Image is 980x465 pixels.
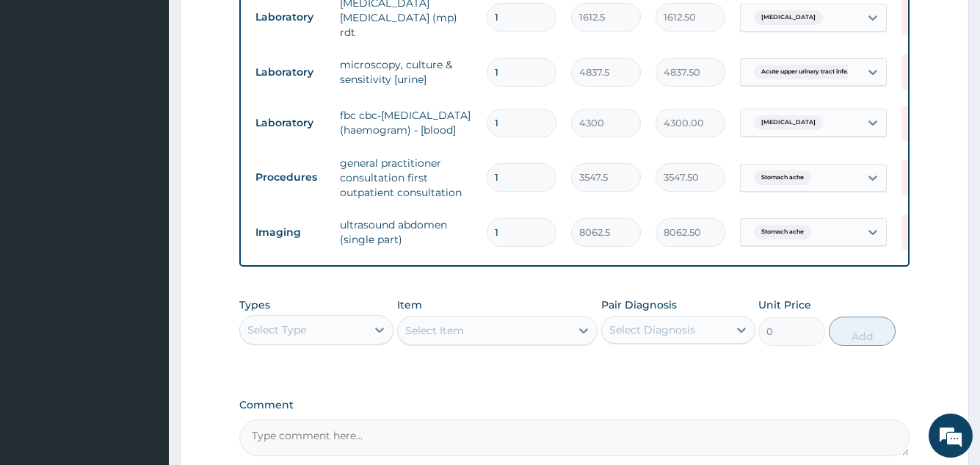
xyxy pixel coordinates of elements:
[333,148,479,207] td: general practitioner consultation first outpatient consultation
[76,82,247,101] div: Chat with us now
[754,170,811,185] span: Stomach ache
[239,399,909,411] label: Comment
[758,298,811,312] label: Unit Price
[333,210,479,254] td: ultrasound abdomen (single part)
[239,299,270,311] label: Types
[333,101,479,145] td: fbc cbc-[MEDICAL_DATA] (haemogram) - [blood]
[754,10,823,25] span: [MEDICAL_DATA]
[609,322,695,337] div: Select Diagnosis
[248,59,333,86] td: Laboratory
[333,50,479,94] td: microscopy, culture & sensitivity [urine]
[7,309,280,361] textarea: Type your message and hit 'Enter'
[397,298,422,312] label: Item
[248,4,333,31] td: Laboratory
[27,73,59,110] img: d_794563401_company_1708531726252_794563401
[248,164,333,191] td: Procedures
[754,65,859,79] span: Acute upper urinary tract infe...
[754,225,811,239] span: Stomach ache
[241,7,276,43] div: Minimize live chat window
[754,115,823,130] span: [MEDICAL_DATA]
[248,109,333,137] td: Laboratory
[601,298,677,312] label: Pair Diagnosis
[248,219,333,246] td: Imaging
[85,139,203,287] span: We're online!
[829,317,896,346] button: Add
[247,322,306,337] div: Select Type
